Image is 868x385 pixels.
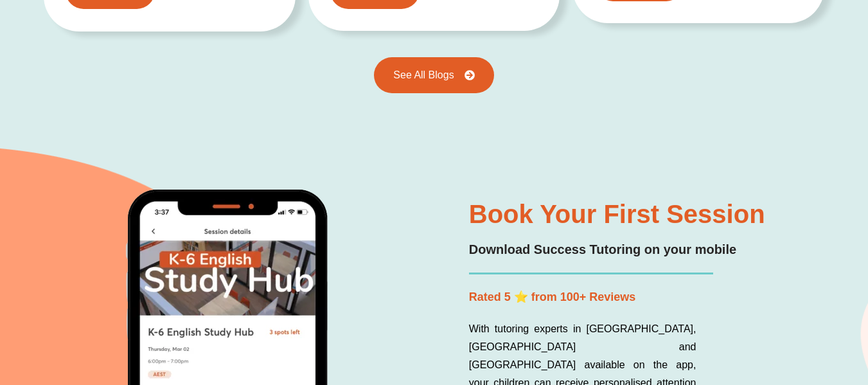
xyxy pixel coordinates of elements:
h2: Rated 5 ⭐ from 100+ Reviews [469,287,819,307]
span: See All Blogs [393,70,454,80]
h2: Download Success Tutoring on your mobile [469,240,819,260]
a: See All Blogs [374,57,493,93]
h2: Book Your First Session [469,201,819,227]
iframe: Chat Widget [654,240,868,385]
